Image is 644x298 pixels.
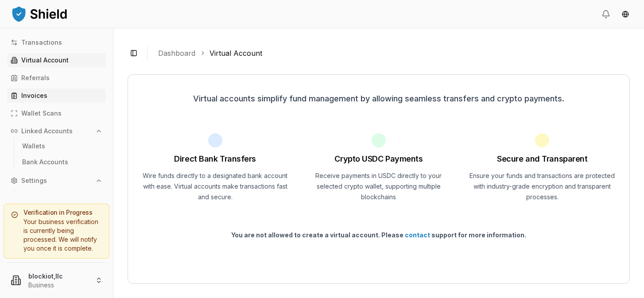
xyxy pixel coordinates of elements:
[22,193,47,199] p: Account
[22,159,68,165] p: Bank Accounts
[4,204,109,259] a: Verification in ProgressYour business verification is currently being processed. We will notify y...
[174,153,256,165] h1: Direct Bank Transfers
[405,231,430,239] a: contact
[334,153,423,165] h1: Crypto USDC Payments
[209,48,262,58] a: Virtual Account
[430,231,526,239] span: support for more information.
[22,143,45,149] p: Wallets
[7,106,106,120] a: Wallet Scans
[497,153,587,165] h1: Secure and Transparent
[21,57,69,63] p: Virtual Account
[4,266,109,294] button: blockiot,llcBusiness
[21,75,50,81] p: Referrals
[21,178,47,184] p: Settings
[21,93,47,99] p: Invoices
[19,139,96,153] a: Wallets
[139,93,619,105] p: Virtual accounts simplify fund management by allowing seamless transfers and crypto payments.
[7,53,106,67] a: Virtual Account
[11,5,68,23] img: ShieldPay Logo
[302,170,455,202] p: Receive payments in USDC directly to your selected crypto wallet, supporting multiple blockchains
[21,128,73,134] p: Linked Accounts
[21,39,62,46] p: Transactions
[139,170,291,202] p: Wire funds directly to a designated bank account with ease. Virtual accounts make transactions fa...
[19,155,96,169] a: Bank Accounts
[158,48,623,58] nav: breadcrumb
[466,170,619,202] p: Ensure your funds and transactions are protected with industry-grade encryption and transparent p...
[19,189,96,203] a: Account
[21,110,62,116] p: Wallet Scans
[7,35,106,50] a: Transactions
[7,124,106,138] button: Linked Accounts
[158,48,195,58] a: Dashboard
[11,209,102,216] h5: Verification in Progress
[231,231,405,239] span: You are not allowed to create a virtual account. Please
[7,174,106,188] button: Settings
[28,281,88,290] p: Business
[11,217,102,253] div: Your business verification is currently being processed. We will notify you once it is complete.
[7,89,106,103] a: Invoices
[28,271,88,281] p: blockiot,llc
[7,71,106,85] a: Referrals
